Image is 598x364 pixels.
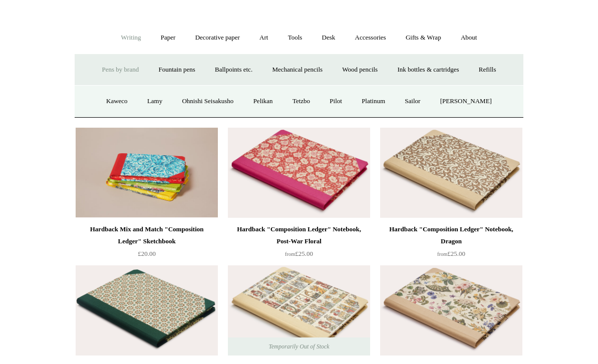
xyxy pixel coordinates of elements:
[470,57,505,83] a: Refills
[230,223,368,247] div: Hardback "Composition Ledger" Notebook, Post-War Floral
[250,25,277,51] a: Art
[97,88,137,115] a: Kaweco
[437,250,465,257] span: £25.00
[228,128,370,218] img: Hardback "Composition Ledger" Notebook, Post-War Floral
[397,25,450,51] a: Gifts & Wrap
[452,25,486,51] a: About
[228,128,370,218] a: Hardback "Composition Ledger" Notebook, Post-War Floral Hardback "Composition Ledger" Notebook, P...
[380,265,522,355] img: Hardback "Composition Ledger" Notebook, English Garden
[76,265,218,355] img: Hardback "Composition Ledger" Notebook, Floral Tile
[333,57,387,83] a: Wood pencils
[283,88,319,115] a: Tetzbo
[437,251,447,257] span: from
[76,128,218,218] a: Hardback Mix and Match "Composition Ledger" Sketchbook Hardback Mix and Match "Composition Ledger...
[228,223,370,264] a: Hardback "Composition Ledger" Notebook, Post-War Floral from£25.00
[228,265,370,355] a: Hardback "Composition Ledger" Notebook, Tarot Hardback "Composition Ledger" Notebook, Tarot Tempo...
[383,223,520,247] div: Hardback "Composition Ledger" Notebook, Dragon
[138,250,156,257] span: £20.00
[380,265,522,355] a: Hardback "Composition Ledger" Notebook, English Garden Hardback "Composition Ledger" Notebook, En...
[76,265,218,355] a: Hardback "Composition Ledger" Notebook, Floral Tile Hardback "Composition Ledger" Notebook, Flora...
[263,57,332,83] a: Mechanical pencils
[112,25,150,51] a: Writing
[388,57,468,83] a: Ink bottles & cartridges
[285,251,295,257] span: from
[76,223,218,264] a: Hardback Mix and Match "Composition Ledger" Sketchbook £20.00
[285,250,313,257] span: £25.00
[380,128,522,218] img: Hardback "Composition Ledger" Notebook, Dragon
[279,25,312,51] a: Tools
[313,25,345,51] a: Desk
[93,57,148,83] a: Pens by brand
[173,88,242,115] a: Ohnishi Seisakusho
[380,128,522,218] a: Hardback "Composition Ledger" Notebook, Dragon Hardback "Composition Ledger" Notebook, Dragon
[149,57,204,83] a: Fountain pens
[346,25,395,51] a: Accessories
[396,88,429,115] a: Sailor
[380,223,522,264] a: Hardback "Composition Ledger" Notebook, Dragon from£25.00
[78,223,215,247] div: Hardback Mix and Match "Composition Ledger" Sketchbook
[138,88,171,115] a: Lamy
[186,25,249,51] a: Decorative paper
[76,128,218,218] img: Hardback Mix and Match "Composition Ledger" Sketchbook
[206,57,261,83] a: Ballpoints etc.
[353,88,394,115] a: Platinum
[258,337,339,355] span: Temporarily Out of Stock
[244,88,282,115] a: Pelikan
[431,88,501,115] a: [PERSON_NAME]
[228,265,370,355] img: Hardback "Composition Ledger" Notebook, Tarot
[152,25,185,51] a: Paper
[321,88,351,115] a: Pilot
